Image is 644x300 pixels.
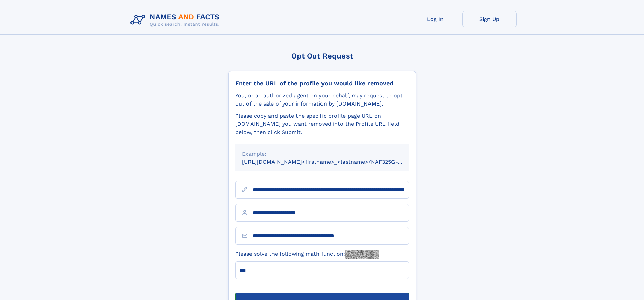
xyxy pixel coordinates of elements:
[235,92,409,108] div: You, or an authorized agent on your behalf, may request to opt-out of the sale of your informatio...
[235,250,379,259] label: Please solve the following math function:
[242,159,422,165] small: [URL][DOMAIN_NAME]<firstname>_<lastname>/NAF325G-xxxxxxxx
[128,11,225,29] img: Logo Names and Facts
[228,52,416,60] div: Opt Out Request
[462,11,517,27] a: Sign Up
[242,150,402,158] div: Example:
[235,79,409,87] div: Enter the URL of the profile you would like removed
[235,112,409,136] div: Please copy and paste the specific profile page URL on [DOMAIN_NAME] you want removed into the Pr...
[408,11,462,27] a: Log In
